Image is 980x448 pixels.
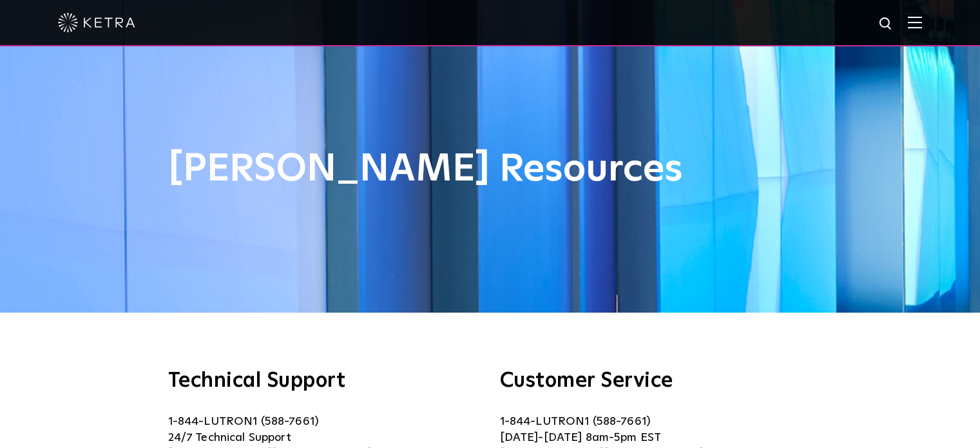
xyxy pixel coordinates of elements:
[168,371,481,391] h3: Technical Support
[168,148,812,191] h1: [PERSON_NAME] Resources
[58,13,135,32] img: ketra-logo-2019-white
[500,371,812,391] h3: Customer Service
[878,16,894,32] img: search icon
[908,16,922,28] img: Hamburger%20Nav.svg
